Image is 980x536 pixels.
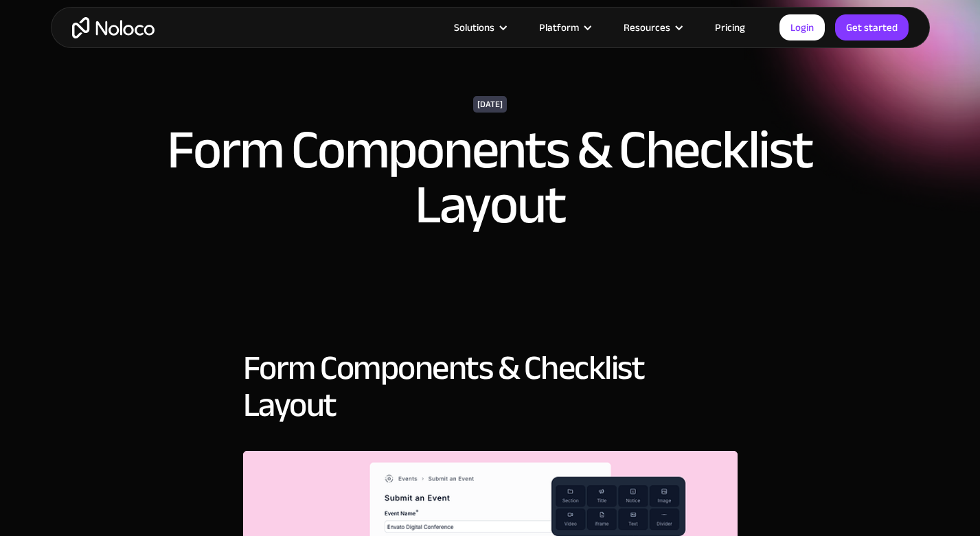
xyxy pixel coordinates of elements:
[243,349,738,423] h2: Form Components & Checklist Layout
[72,17,155,38] a: home
[779,14,825,40] a: Login
[624,19,670,36] div: Resources
[698,19,762,36] a: Pricing
[835,14,909,40] a: Get started
[437,19,522,36] div: Solutions
[137,123,844,233] h1: Form Components & Checklist Layout
[454,19,494,36] div: Solutions
[606,19,698,36] div: Resources
[539,19,579,36] div: Platform
[522,19,606,36] div: Platform
[473,96,507,113] div: [DATE]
